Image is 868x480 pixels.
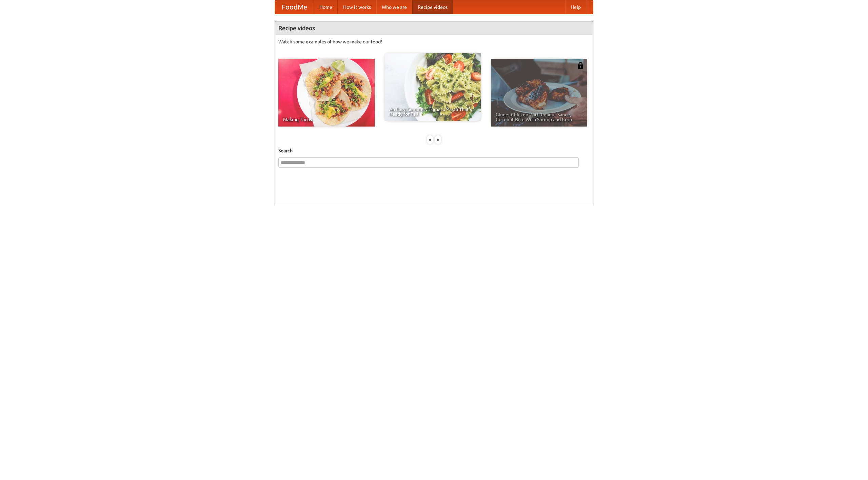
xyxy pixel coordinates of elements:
a: Help [565,0,586,14]
h5: Search [278,147,590,154]
span: An Easy, Summery Tomato Pasta That's Ready for Fall [389,107,476,116]
a: Recipe videos [412,0,453,14]
span: Making Tacos [283,117,370,122]
a: Making Tacos [278,59,375,127]
div: « [427,135,433,144]
a: FoodMe [275,0,314,14]
a: Who we are [376,0,412,14]
img: 483408.png [577,62,584,69]
p: Watch some examples of how we make our food! [278,38,590,45]
a: An Easy, Summery Tomato Pasta That's Ready for Fall [384,53,481,121]
div: » [435,135,441,144]
a: Home [314,0,338,14]
a: How it works [338,0,376,14]
h4: Recipe videos [275,21,593,35]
